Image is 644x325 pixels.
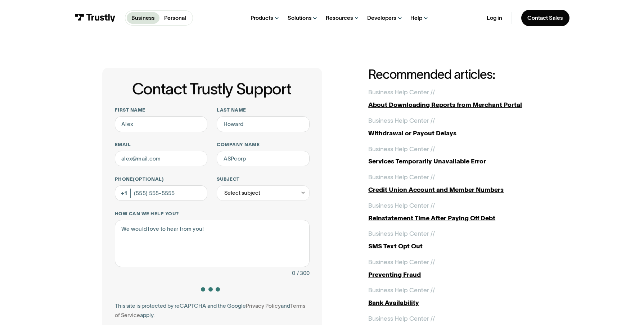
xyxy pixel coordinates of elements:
[113,80,310,98] h1: Contact Trustly Support
[368,157,542,166] div: Services Temporarily Unavailable Error
[115,303,305,318] a: Terms of Service
[368,116,542,138] a: Business Help Center //Withdrawal or Payout Delays
[368,185,542,194] div: Credit Union Account and Member Numbers
[410,14,422,22] div: Help
[288,14,312,22] div: Solutions
[368,213,542,223] div: Reinstatement Time After Paying Off Debt
[433,172,435,182] div: /
[133,176,164,182] span: (Optional)
[217,151,309,167] input: ASPcorp
[115,301,310,320] div: This site is protected by reCAPTCHA and the Google and apply.
[368,257,542,279] a: Business Help Center //Preventing Fraud
[368,100,542,109] div: About Downloading Reports from Merchant Portal
[164,14,186,22] p: Personal
[368,128,542,138] div: Withdrawal or Payout Delays
[368,229,433,238] div: Business Help Center /
[487,14,502,22] a: Log in
[115,176,207,182] label: Phone
[368,68,542,81] h2: Recommended articles:
[131,14,155,22] p: Business
[115,185,207,201] input: (555) 555-5555
[326,14,353,22] div: Resources
[521,10,569,26] a: Contact Sales
[115,141,207,148] label: Email
[217,176,309,182] label: Subject
[115,116,207,132] input: Alex
[127,12,159,24] a: Business
[115,151,207,167] input: alex@mail.com
[433,144,435,154] div: /
[368,116,433,125] div: Business Help Center /
[367,14,396,22] div: Developers
[75,14,115,22] img: Trustly Logo
[224,188,260,198] div: Select subject
[368,285,433,295] div: Business Help Center /
[433,201,435,210] div: /
[115,211,310,217] label: How can we help you?
[217,116,309,132] input: Howard
[368,144,542,166] a: Business Help Center //Services Temporarily Unavailable Error
[368,229,542,251] a: Business Help Center //SMS Text Opt Out
[368,87,433,97] div: Business Help Center /
[246,303,281,309] a: Privacy Policy
[217,107,309,113] label: Last name
[217,141,309,148] label: Company name
[433,314,435,323] div: /
[297,268,310,278] div: / 300
[368,298,542,307] div: Bank Availability
[115,107,207,113] label: First name
[433,229,435,238] div: /
[368,314,433,323] div: Business Help Center /
[433,116,435,125] div: /
[368,270,542,279] div: Preventing Fraud
[251,14,273,22] div: Products
[368,172,433,182] div: Business Help Center /
[368,87,542,109] a: Business Help Center //About Downloading Reports from Merchant Portal
[527,14,563,22] div: Contact Sales
[368,242,542,251] div: SMS Text Opt Out
[433,285,435,295] div: /
[368,257,433,267] div: Business Help Center /
[433,257,435,267] div: /
[368,144,433,154] div: Business Help Center /
[368,201,433,210] div: Business Help Center /
[368,201,542,223] a: Business Help Center //Reinstatement Time After Paying Off Debt
[292,268,295,278] div: 0
[159,12,191,24] a: Personal
[368,285,542,307] a: Business Help Center //Bank Availability
[368,172,542,194] a: Business Help Center //Credit Union Account and Member Numbers
[433,87,435,97] div: /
